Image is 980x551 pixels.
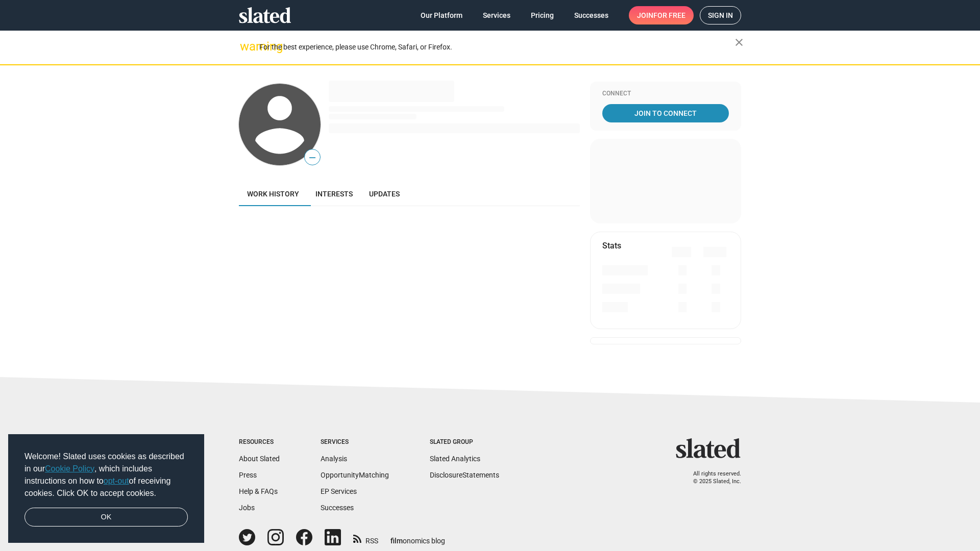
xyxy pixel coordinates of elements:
[321,471,389,479] a: OpportunityMatching
[430,455,480,463] a: Slated Analytics
[700,6,741,24] a: Sign in
[353,530,378,546] a: RSS
[24,508,188,527] a: dismiss cookie message
[602,90,729,98] div: Connect
[629,6,694,24] a: Joinfor free
[531,6,554,24] span: Pricing
[240,40,252,53] mat-icon: warning
[24,450,188,499] span: Welcome! Slated uses cookies as described in our , which includes instructions on how to of recei...
[475,6,519,24] a: Services
[483,6,510,24] span: Services
[369,190,400,198] span: Updates
[430,438,499,446] div: Slated Group
[523,6,562,24] a: Pricing
[361,182,408,206] a: Updates
[104,477,129,485] a: opt-out
[321,504,354,512] a: Successes
[239,438,280,446] div: Resources
[604,104,727,122] span: Join To Connect
[412,6,471,24] a: Our Platform
[8,434,204,543] div: cookieconsent
[602,104,729,122] a: Join To Connect
[239,455,280,463] a: About Slated
[637,6,685,24] span: Join
[45,464,94,473] a: Cookie Policy
[390,528,445,546] a: filmonomics blog
[421,6,462,24] span: Our Platform
[653,6,685,24] span: for free
[239,487,278,495] a: Help & FAQs
[733,36,745,48] mat-icon: close
[602,240,621,251] mat-card-title: Stats
[682,470,741,485] p: All rights reserved. © 2025 Slated, Inc.
[574,6,608,24] span: Successes
[390,537,403,545] span: film
[305,151,320,164] span: —
[259,40,735,54] div: For the best experience, please use Chrome, Safari, or Firefox.
[321,438,389,446] div: Services
[430,471,499,479] a: DisclosureStatements
[321,487,357,495] a: EP Services
[321,455,347,463] a: Analysis
[708,7,733,24] span: Sign in
[315,190,353,198] span: Interests
[239,182,307,206] a: Work history
[247,190,299,198] span: Work history
[239,504,255,512] a: Jobs
[566,6,617,24] a: Successes
[307,182,361,206] a: Interests
[239,471,257,479] a: Press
